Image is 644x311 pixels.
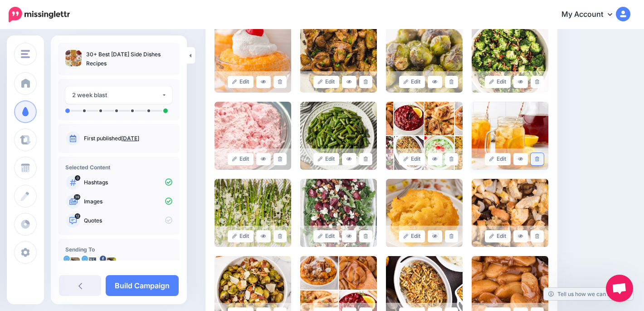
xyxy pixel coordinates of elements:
[228,76,254,88] a: Edit
[300,102,377,170] img: 85282bbdc6ac9ae960fdc139d1362400_large.jpg
[386,102,463,170] img: 394ef0e4896e88329a73b3b2d7e6ab89_large.jpg
[84,197,172,206] p: Images
[228,153,254,165] a: Edit
[84,134,172,143] p: First published
[74,194,80,200] span: 39
[399,153,425,165] a: Edit
[228,230,254,242] a: Edit
[65,86,172,104] button: 2 week blast
[386,179,463,247] img: 383e69c9b588ed401820c20ac32fc0ab_large.jpg
[485,76,511,88] a: Edit
[313,230,339,242] a: Edit
[86,50,172,68] p: 30+ Best [DATE] Side Dishes Recipes
[65,50,82,66] img: f1e006ec14f7bccfd79c624ddb33280a_thumb.jpg
[65,257,80,272] img: pfFiH1u_-43245.jpg
[313,153,339,165] a: Edit
[300,179,377,247] img: 7ff743ab487c0788527e12ae15a07dad_large.jpg
[300,25,377,93] img: da0135ad9a34096990baaf75178fac03_large.jpg
[472,25,548,93] img: b46e4f9e473c59bda23be9091954411e_large.jpg
[472,179,548,247] img: 85c44cba45ee337e218a044919fb4802_large.jpg
[9,7,70,22] img: Missinglettr
[65,164,172,171] h4: Selected Content
[75,175,80,181] span: 0
[485,153,511,165] a: Edit
[606,275,633,302] div: Open chat
[472,102,548,170] img: beedf8cb96382e7629d05d1855f34fb1_large.jpg
[84,178,172,187] p: Hashtags
[386,25,463,93] img: 21e4a9e5e2fa17b5e78e28ad3e543ab2_large.jpg
[552,4,630,26] a: My Account
[72,90,161,100] div: 2 week blast
[75,213,80,219] span: 12
[65,246,172,253] h4: Sending To
[399,230,425,242] a: Edit
[84,217,172,225] p: Quotes
[215,102,291,170] img: 6f4fdf9f31db7b986daad8e482c1680f_large.jpg
[121,135,139,142] a: [DATE]
[399,76,425,88] a: Edit
[215,25,291,93] img: 30995d331620807e7b58a233b77bb37f_large.jpg
[215,179,291,247] img: fb395dca20d985aa0d88fbbdb99f9398_large.jpg
[83,257,98,272] img: -q9zgOOs-47689.png
[485,230,511,242] a: Edit
[102,257,116,272] img: 38085026_10156550668192359_4842997645431537664_n-bsa68663.jpg
[21,50,30,58] img: menu.png
[544,288,633,300] a: Tell us how we can improve
[313,76,339,88] a: Edit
